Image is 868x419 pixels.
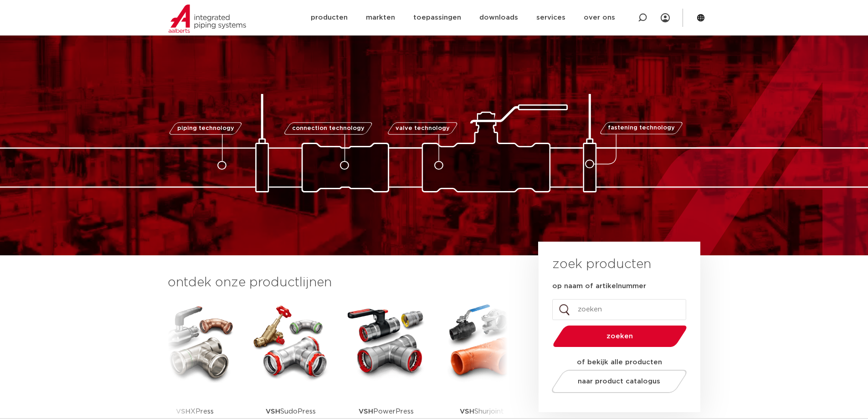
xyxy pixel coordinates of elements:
[552,299,686,320] input: zoeken
[577,359,662,366] strong: of bekijk alle producten
[177,125,234,131] span: piping technology
[578,378,660,385] span: naar product catalogus
[552,282,646,291] label: op naam of artikelnummer
[168,274,508,292] h3: ontdek onze productlijnen
[395,125,450,131] span: valve technology
[552,255,651,274] h3: zoek producten
[359,408,373,415] strong: VSH
[176,408,190,415] strong: VSH
[266,408,280,415] strong: VSH
[549,370,689,393] a: naar product catalogus
[549,325,690,348] button: zoeken
[460,408,474,415] strong: VSH
[608,125,675,131] span: fastening technology
[576,333,663,340] span: zoeken
[292,125,364,131] span: connection technology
